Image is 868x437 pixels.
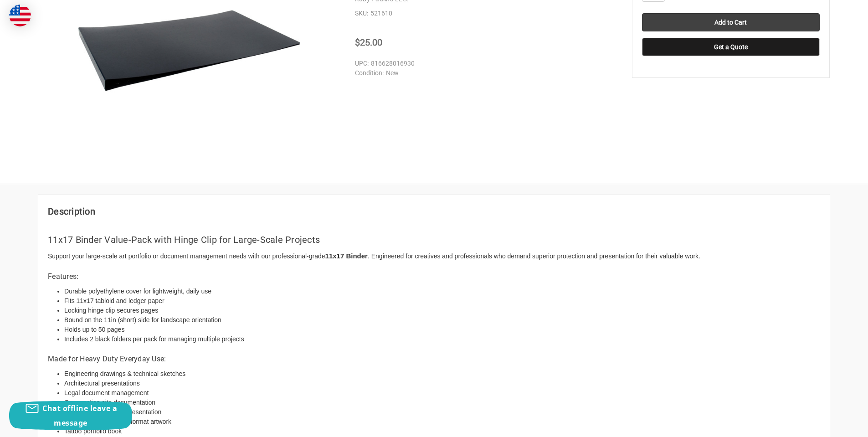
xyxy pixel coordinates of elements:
[48,205,820,218] h2: Description
[48,251,820,262] p: Support your large-scale art portfolio or document management needs with our professional-grade ....
[642,38,820,56] button: Get a Quote
[75,7,303,94] img: 11x17 Poly Pressboard Panels Featuring an 8" Hinge Clip | Black | Includes 2 Binders
[48,271,820,282] h3: Features:
[793,412,868,437] iframe: Google Customer Reviews
[355,37,382,48] span: $25.00
[64,388,820,398] li: Legal document management
[64,398,820,407] li: Construction site documentation
[64,334,820,344] li: Includes 2 black folders per pack for managing multiple projects
[48,354,820,365] h3: Made for Heavy Duty Everyday Use:
[355,68,384,78] dt: Condition:
[64,287,820,296] li: Durable polyethylene cover for lightweight, daily use
[9,401,132,430] button: Chat offline leave a message
[355,9,368,18] dt: SKU:
[64,325,820,334] li: Holds up to 50 pages
[325,252,368,260] strong: 11x17 Binder
[355,9,617,18] dd: 521610
[355,59,613,68] dd: 816628016930
[64,417,820,427] li: Artist portfolios & large-format artwork
[9,5,31,26] img: duty and tax information for United States
[64,306,820,315] li: Locking hinge clip secures pages
[64,296,820,306] li: Fits 11x17 tabloid and ledger paper
[355,68,613,78] dd: New
[355,59,369,68] dt: UPC:
[64,315,820,325] li: Bound on the 11in (short) side for landscape orientation
[64,427,820,436] li: Tattoo portfolio book
[48,233,820,247] h2: 11x17 Binder Value-Pack with Hinge Clip for Large-Scale Projects
[42,403,117,428] span: Chat offline leave a message
[64,379,820,388] li: Architectural presentations
[642,13,820,31] input: Add to Cart
[64,407,820,417] li: Student art storage & presentation
[64,369,820,379] li: Engineering drawings & technical sketches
